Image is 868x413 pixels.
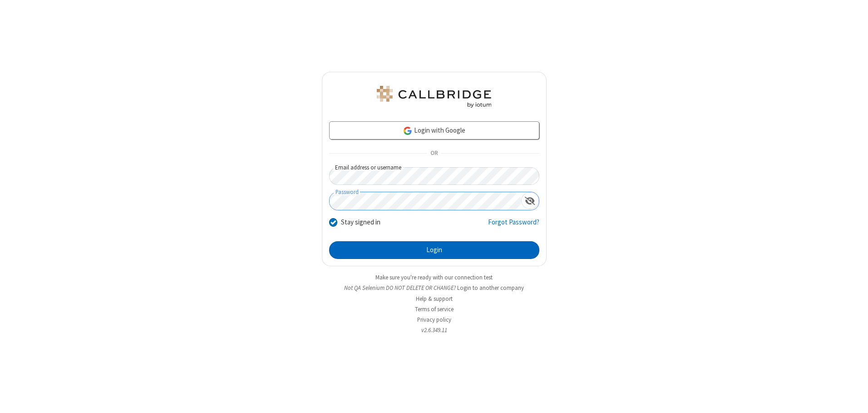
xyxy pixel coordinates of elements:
img: QA Selenium DO NOT DELETE OR CHANGE [375,86,493,108]
a: Privacy policy [417,316,451,323]
label: Stay signed in [341,217,380,228]
input: Password [330,192,521,210]
a: Help & support [416,295,453,303]
button: Login [329,241,539,259]
a: Forgot Password? [488,217,539,234]
a: Login with Google [329,121,539,139]
img: google-icon.png [403,126,413,136]
input: Email address or username [329,167,539,185]
a: Terms of service [415,305,454,313]
span: OR [427,147,441,160]
a: Make sure you're ready with our connection test [375,274,493,281]
div: Show password [521,192,539,209]
li: v2.6.349.11 [322,326,547,334]
li: Not QA Selenium DO NOT DELETE OR CHANGE? [322,284,547,292]
button: Login to another company [457,284,524,292]
iframe: Chat [845,389,861,407]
